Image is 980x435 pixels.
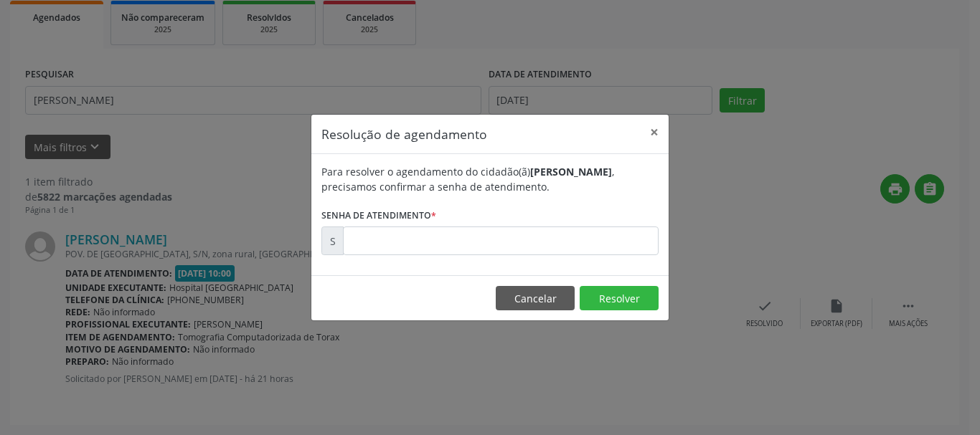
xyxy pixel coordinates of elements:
[530,165,612,178] b: [PERSON_NAME]
[580,286,659,310] button: Resolver
[321,226,344,255] div: S
[321,125,487,143] h5: Resolução de agendamento
[640,115,669,150] button: Close
[496,286,575,310] button: Cancelar
[321,204,436,226] label: Senha de atendimento
[321,164,659,194] div: Para resolver o agendamento do cidadão(ã) , precisamos confirmar a senha de atendimento.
